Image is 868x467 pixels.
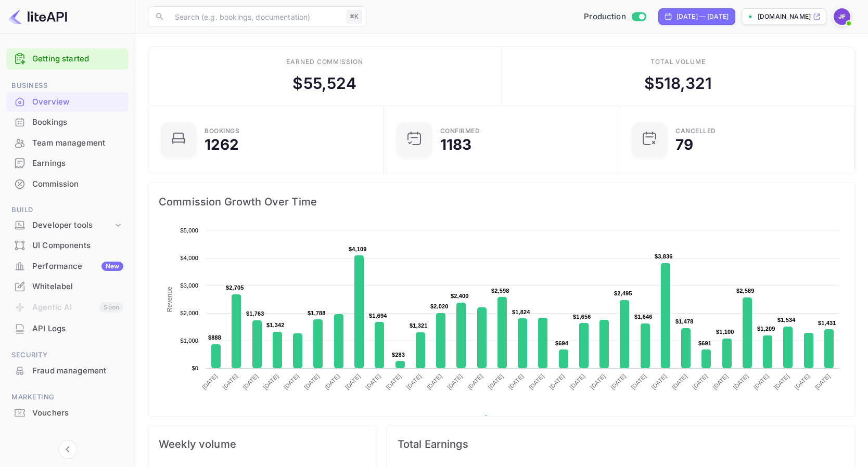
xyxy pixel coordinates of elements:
text: $694 [555,340,569,346]
div: Vouchers [6,403,129,423]
text: $2,705 [226,284,244,291]
div: [DATE] — [DATE] [676,12,729,21]
div: Team management [32,137,123,149]
text: [DATE] [630,373,647,391]
text: [DATE] [324,373,341,391]
text: $2,495 [614,290,632,296]
text: [DATE] [814,373,832,391]
span: Business [6,80,129,92]
text: $1,100 [716,329,734,335]
text: $1,534 [777,317,796,323]
text: $5,000 [180,227,198,233]
div: Getting started [6,48,129,70]
div: Total volume [650,57,706,67]
div: Overview [32,96,123,108]
a: Whitelabel [6,277,129,296]
div: Confirmed [440,128,480,134]
text: [DATE] [364,373,382,391]
text: $1,321 [410,322,428,329]
text: $1,342 [266,322,285,328]
div: UI Components [32,240,123,252]
input: Search (e.g. bookings, documentation) [169,6,342,27]
a: Earnings [6,153,129,173]
text: $888 [208,334,221,341]
div: Performance [32,261,123,273]
div: New [101,262,123,271]
div: UI Components [6,236,129,256]
div: Earnings [6,153,129,174]
text: [DATE] [405,373,423,391]
div: Switch to Sandbox mode [580,11,650,23]
span: Marketing [6,392,129,403]
a: Bookings [6,112,129,132]
div: Earnings [32,158,123,170]
div: Bookings [6,112,129,133]
text: $0 [192,365,198,371]
text: [DATE] [466,373,484,391]
text: $1,763 [246,310,264,317]
text: $1,431 [818,320,836,326]
text: Revenue [493,416,519,423]
text: $1,788 [308,310,326,316]
div: Vouchers [32,407,123,419]
div: PerformanceNew [6,256,129,277]
div: Whitelabel [6,277,129,297]
div: Whitelabel [32,281,123,293]
p: [DOMAIN_NAME] [758,12,811,21]
div: 79 [675,137,693,152]
text: [DATE] [793,373,811,391]
text: [DATE] [691,373,709,391]
text: $691 [698,340,711,346]
span: Build [6,204,129,216]
img: LiteAPI logo [8,8,67,25]
text: [DATE] [569,373,586,391]
span: Commission Growth Over Time [159,193,845,210]
a: Fraud management [6,361,129,380]
div: Bookings [32,116,123,128]
a: PerformanceNew [6,256,129,276]
div: API Logs [6,319,129,339]
text: $2,000 [180,310,198,316]
text: [DATE] [773,373,790,391]
text: [DATE] [201,373,219,391]
a: Vouchers [6,403,129,422]
text: [DATE] [671,373,688,391]
text: [DATE] [589,373,607,391]
div: Click to change the date range period [658,8,735,25]
text: $4,000 [180,255,198,261]
text: [DATE] [426,373,443,391]
button: Collapse navigation [58,440,77,459]
text: $1,694 [369,313,387,319]
text: $1,656 [573,314,591,320]
div: 1262 [205,137,239,152]
text: $1,646 [634,314,653,320]
a: Overview [6,92,129,111]
img: Jenny Frimer [834,8,850,25]
text: [DATE] [711,373,729,391]
text: $1,824 [512,309,530,315]
text: [DATE] [262,373,280,391]
text: $283 [392,352,405,358]
text: $2,598 [491,288,509,294]
text: $1,209 [757,326,775,332]
div: Fraud management [32,365,123,377]
a: UI Components [6,236,129,255]
text: [DATE] [385,373,402,391]
text: [DATE] [487,373,505,391]
div: Commission [6,174,129,194]
text: $1,000 [180,338,198,344]
text: $3,000 [180,282,198,289]
text: [DATE] [221,373,239,391]
text: [DATE] [732,373,750,391]
div: CANCELLED [675,128,716,134]
div: $ 518,321 [644,72,712,95]
div: $ 55,524 [292,72,356,95]
text: $2,020 [430,303,449,309]
div: API Logs [32,323,123,335]
text: [DATE] [507,373,525,391]
text: [DATE] [609,373,627,391]
span: Security [6,349,129,361]
text: [DATE] [548,373,566,391]
a: Commission [6,174,129,193]
div: Team management [6,133,129,153]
